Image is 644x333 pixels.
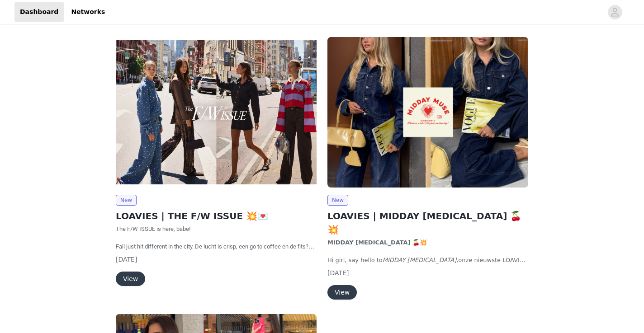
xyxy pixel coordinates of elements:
[383,257,459,263] em: MIDDAY [MEDICAL_DATA],
[116,243,314,277] span: Fall just hit different in the city. De lucht is crisp, een go to coffee en de fits? On point. De...
[327,195,348,206] span: New
[327,289,357,296] a: View
[327,256,528,265] p: Hi girl, say hello to onze nieuwste LOAVIES drop, helemaal klaar om jouw end-of-summer vibe te ow...
[116,225,190,232] span: The F/W ISSUE is here, babe!
[116,276,145,282] a: View
[14,2,64,22] a: Dashboard
[116,272,145,286] button: View
[116,209,317,223] h2: LOAVIES | THE F/W ISSUE 💥💌
[116,37,317,188] img: LOAVIES
[327,269,349,277] span: [DATE]
[327,285,357,300] button: View
[327,239,427,246] strong: MIDDAY [MEDICAL_DATA] 🍒💥
[611,5,619,19] div: avatar
[116,256,137,263] span: [DATE]
[116,195,137,206] span: New
[327,37,528,188] img: LOAVIES
[66,2,110,22] a: Networks
[327,209,528,236] h2: LOAVIES | MIDDAY [MEDICAL_DATA] 🍒💥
